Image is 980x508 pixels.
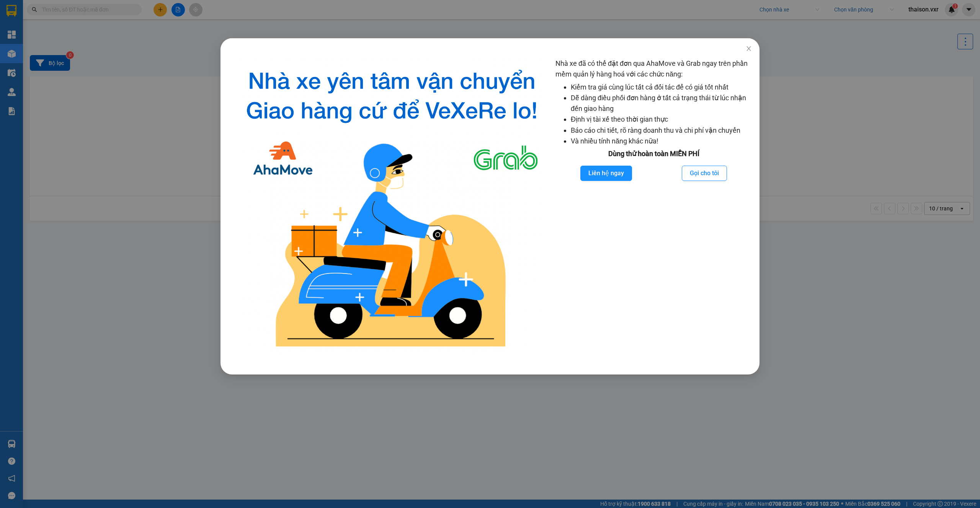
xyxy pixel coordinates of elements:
button: Gọi cho tôi [682,166,727,181]
div: Nhà xe đã có thể đặt đơn qua AhaMove và Grab ngay trên phần mềm quản lý hàng hoá với các chức năng: [555,58,752,355]
li: Định vị tài xế theo thời gian thực [571,114,752,125]
span: Gọi cho tôi [690,168,719,178]
li: Và nhiều tính năng khác nữa! [571,136,752,147]
img: logo [234,58,549,355]
div: Dùng thử hoàn toàn MIỄN PHÍ [555,148,752,159]
li: Dễ dàng điều phối đơn hàng ở tất cả trạng thái từ lúc nhận đến giao hàng [571,93,752,114]
li: Báo cáo chi tiết, rõ ràng doanh thu và chi phí vận chuyển [571,125,752,136]
span: close [746,46,752,52]
button: Liên hệ ngay [580,166,632,181]
span: Liên hệ ngay [588,168,624,178]
button: Close [738,38,759,60]
li: Kiểm tra giá cùng lúc tất cả đối tác để có giá tốt nhất [571,82,752,93]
